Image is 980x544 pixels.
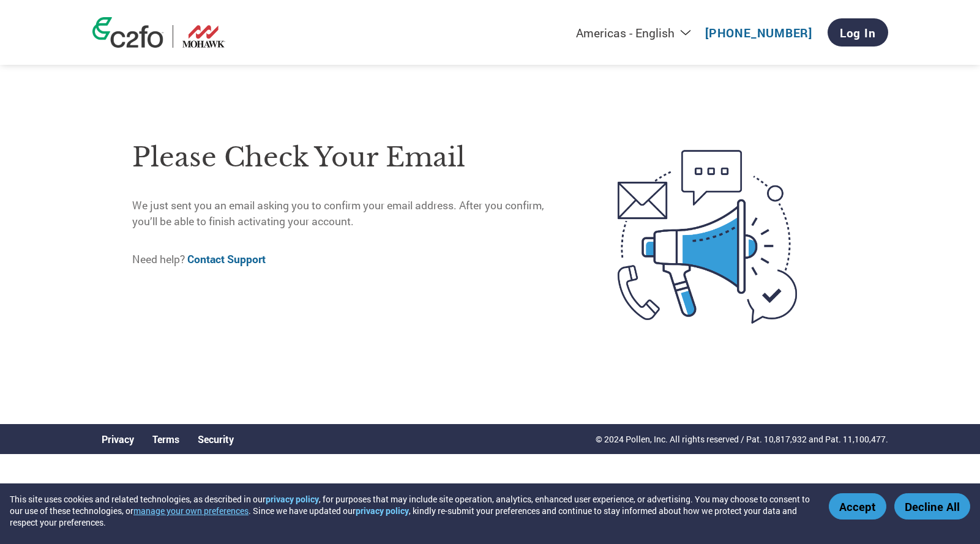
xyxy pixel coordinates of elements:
a: privacy policy [356,505,409,516]
button: Accept [829,493,886,520]
h1: Please check your email [132,138,566,177]
button: manage your own preferences [133,505,249,516]
img: Mohawk [182,25,226,48]
div: This site uses cookies and related technologies, as described in our , for purposes that may incl... [10,493,811,528]
a: Privacy [102,433,134,445]
img: c2fo logo [92,17,163,48]
a: [PHONE_NUMBER] [705,25,812,40]
p: © 2024 Pollen, Inc. All rights reserved / Pat. 10,817,932 and Pat. 11,100,477. [596,433,888,445]
img: open-email [566,128,848,346]
p: We just sent you an email asking you to confirm your email address. After you confirm, you’ll be ... [132,198,566,230]
a: Security [198,433,234,445]
a: Contact Support [187,252,266,266]
a: privacy policy [266,493,319,505]
a: Terms [152,433,179,445]
p: Need help? [132,252,566,267]
a: Log In [828,18,888,47]
button: Decline All [894,493,970,520]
